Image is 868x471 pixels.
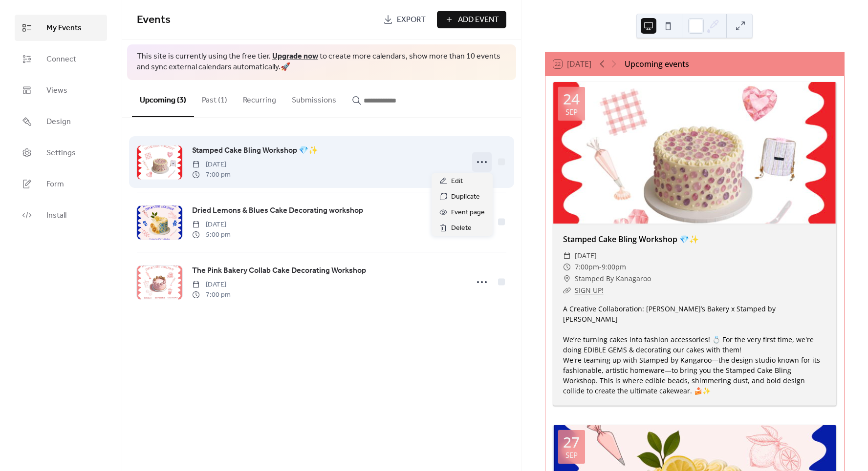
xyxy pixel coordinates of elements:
span: Design [46,116,71,128]
span: Event page [451,207,485,219]
div: 27 [563,435,580,450]
span: Events [137,9,171,31]
span: [DATE] [192,280,231,290]
div: ​ [563,273,571,285]
span: My Events [46,22,82,34]
div: A Creative Collaboration: [PERSON_NAME]’s Bakery x Stamped by [PERSON_NAME] We’re turning cakes i... [553,304,836,396]
div: 24 [563,92,580,106]
span: Install [46,210,66,222]
span: Export [397,14,426,26]
div: Sep [565,451,578,459]
span: The Pink Bakery Collab Cake Decorating Workshop [192,265,366,277]
span: Add Event [458,14,499,26]
span: 7:00pm [575,261,599,273]
a: Connect [15,46,107,72]
span: Stamped By Kanagaroo [575,273,651,285]
span: This site is currently using the free tier. to create more calendars, show more than 10 events an... [137,51,506,73]
span: [DATE] [192,160,231,170]
button: Recurring [235,80,284,116]
div: ​ [563,261,571,273]
span: 7:00 pm [192,290,231,300]
a: Export [376,11,433,28]
a: Stamped Cake Bling Workshop 💎✨ [192,144,318,157]
span: Settings [46,147,76,159]
button: Submissions [284,80,344,116]
a: My Events [15,15,107,41]
span: 7:00 pm [192,170,231,180]
span: Duplicate [451,191,480,203]
div: Upcoming events [625,58,689,70]
div: ​ [563,285,571,296]
a: Form [15,171,107,197]
button: Upcoming (3) [132,80,194,117]
span: [DATE] [575,250,597,262]
a: The Pink Bakery Collab Cake Decorating Workshop [192,265,366,277]
span: Form [46,179,64,190]
a: Stamped Cake Bling Workshop 💎✨ [563,234,699,245]
span: Stamped Cake Bling Workshop 💎✨ [192,145,318,157]
span: Delete [451,223,472,234]
span: Views [46,85,67,97]
span: Connect [46,54,76,65]
button: Past (1) [194,80,235,116]
span: 5:00 pm [192,230,231,240]
button: Add Event [437,11,506,28]
span: Dried Lemons & Blues Cake Decorating workshop [192,205,363,217]
a: SIGN UP! [575,286,604,295]
a: Install [15,202,107,228]
span: [DATE] [192,220,231,230]
a: Upgrade now [272,49,318,64]
div: Sep [565,108,578,116]
a: Views [15,77,107,103]
div: ​ [563,250,571,262]
a: Design [15,108,107,135]
span: 9:00pm [602,261,626,273]
a: Dried Lemons & Blues Cake Decorating workshop [192,205,363,217]
a: Settings [15,140,107,166]
span: Edit [451,176,463,187]
span: - [599,261,602,273]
